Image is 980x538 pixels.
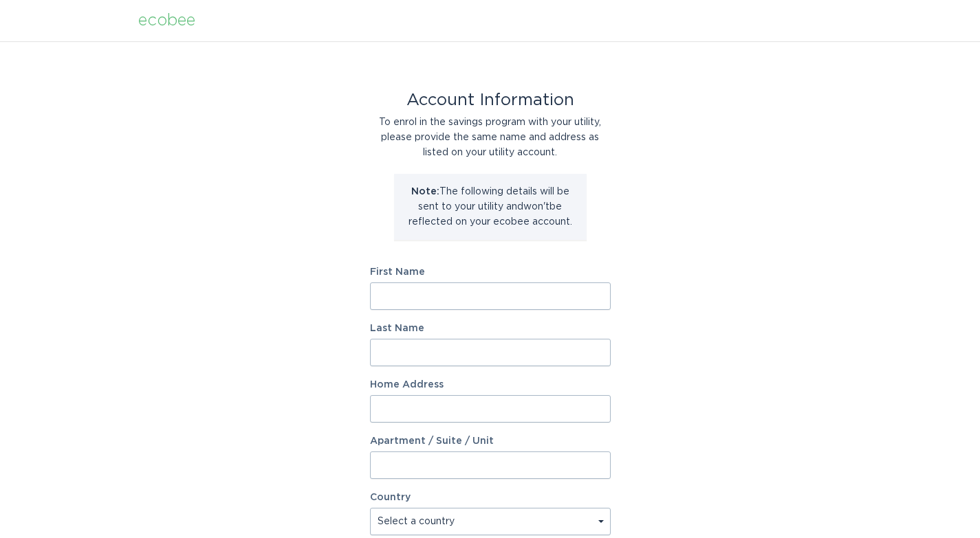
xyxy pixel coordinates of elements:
[370,115,611,160] div: To enrol in the savings program with your utility, please provide the same name and address as li...
[411,187,439,197] strong: Note:
[404,184,576,229] p: The following details will be sent to your utility and won't be reflected on your ecobee account.
[370,93,611,108] div: Account Information
[370,267,611,277] label: First Name
[370,324,611,333] label: Last Name
[370,380,611,390] label: Home Address
[138,13,195,28] div: ecobee
[370,436,611,446] label: Apartment / Suite / Unit
[370,493,411,502] label: Country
